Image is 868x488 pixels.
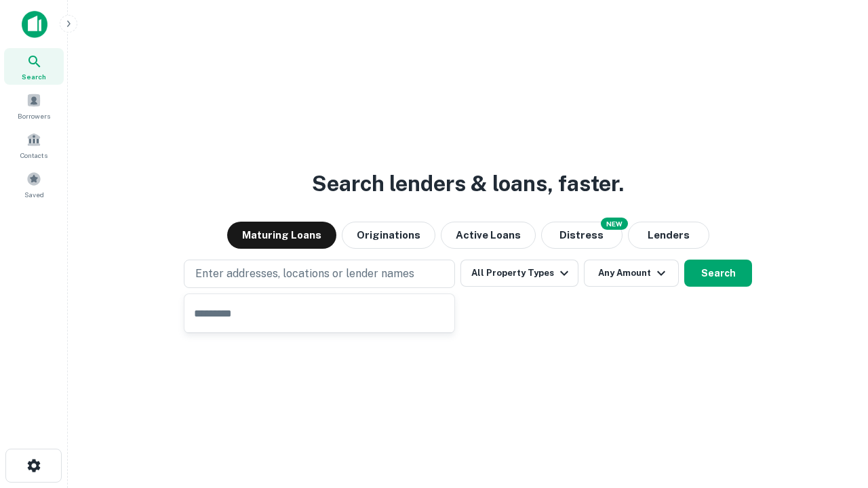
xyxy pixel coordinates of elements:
span: Saved [24,189,44,200]
h3: Search lenders & loans, faster. [312,167,624,200]
a: Search [4,48,64,85]
iframe: Chat Widget [800,380,868,445]
span: Search [22,71,46,82]
div: NEW [601,218,628,230]
button: Search [684,260,752,287]
button: Maturing Loans [227,222,336,249]
a: Contacts [4,127,64,163]
button: Any Amount [584,260,679,287]
button: Active Loans [441,222,536,249]
a: Borrowers [4,87,64,124]
span: Contacts [20,150,47,161]
button: Originations [342,222,435,249]
button: Enter addresses, locations or lender names [184,260,455,288]
button: Search distressed loans with lien and other non-mortgage details. [541,222,623,249]
a: Saved [4,166,64,203]
button: All Property Types [460,260,578,287]
span: Borrowers [18,110,50,121]
img: capitalize-icon.png [22,11,47,38]
p: Enter addresses, locations or lender names [195,266,414,282]
button: Lenders [628,222,709,249]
